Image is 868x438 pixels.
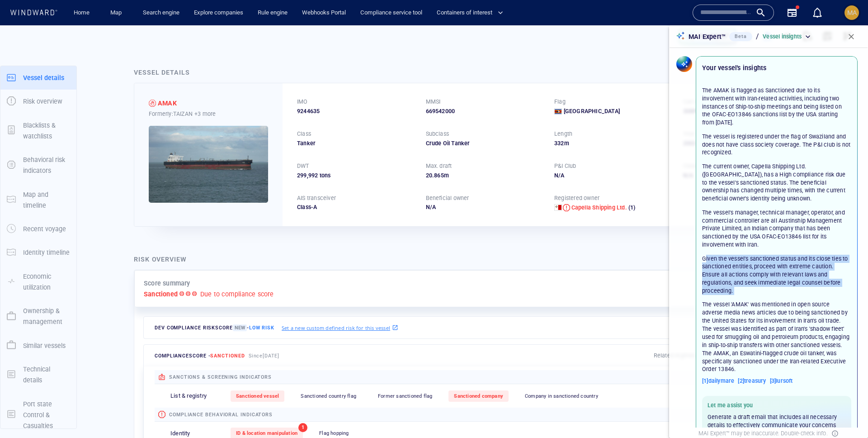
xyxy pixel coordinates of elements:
[702,86,851,127] p: The AMAK is flagged as Sanctioned due to its involvement with Iran-related activities, including ...
[5,9,44,23] div: Activity timeline
[426,204,436,210] span: N/A
[298,5,349,21] a: Webhooks Portal
[702,133,851,157] p: The vessel is registered under the flag of Swaziland and does not have class society coverage. Th...
[357,5,426,21] a: Compliance service tool
[378,393,432,399] span: Former sanctioned flag
[124,267,164,278] a: Mapbox logo
[564,107,620,115] span: [GEOGRAPHIC_DATA]
[689,31,726,42] p: MAI Expert™
[434,172,444,179] span: 865
[23,224,66,234] p: Recent voyage
[42,251,76,257] span: Draft Change
[554,140,564,147] span: 332
[0,392,76,438] button: Port state Control & Casualties
[297,107,320,115] span: 9244635
[194,109,216,119] p: +3 more
[4,251,28,262] span: [DATE] 00:09
[99,9,107,23] div: Compliance Activities
[4,219,28,230] span: [DATE] 07:05
[95,234,120,241] span: KIZOMBA
[149,100,156,107] div: Sanctioned
[616,33,630,46] div: Focus on vessel path
[23,72,64,83] p: Vessel details
[763,33,812,41] div: Vessel insights
[635,273,679,279] a: Improve this map
[454,393,503,399] span: Sanctioned company
[444,172,449,179] span: m
[0,248,76,257] a: Identity timeline
[23,247,70,258] p: Identity timeline
[84,227,117,234] span: [DATE] 09:00
[210,353,245,359] span: Sanctioned
[23,305,70,328] p: Ownership & management
[426,130,449,138] p: Subclass
[0,265,76,300] button: Economic utilization
[297,98,308,106] p: IMO
[152,229,191,243] div: [DATE] - [DATE]
[42,234,86,241] span: QINGDAO CHINA
[588,273,632,279] a: OpenStreetMap
[42,227,75,234] span: [DATE] 10:00
[763,33,802,41] p: Vessel insights
[67,5,96,21] button: Home
[155,353,245,359] span: compliance score -
[0,126,76,134] a: Blacklists & watchlists
[0,97,76,105] a: Risk overview
[702,62,766,73] p: Your vessel's insights
[0,334,76,357] button: Similar vessels
[4,213,121,244] dl: [DATE] 07:05Destination, ETA change[DATE] 10:00[DATE] 09:00QINGDAO CHINAKIZOMBA
[654,352,696,360] p: Related regimes
[70,5,93,21] a: Home
[169,374,272,380] span: sanctions & screening indicators
[133,233,150,239] span: 7 days
[426,162,452,170] p: Max. draft
[169,412,273,418] span: compliance behavioral indicators
[702,377,734,385] a: [1]dailymare
[42,219,104,226] span: Destination, ETA change
[0,410,76,419] a: Port state Control & Casualties
[0,148,76,183] button: Behavioral risk indicators
[319,430,349,436] span: Flag hopping
[155,324,274,331] span: Dev Compliance risk score -
[297,171,415,180] div: 299,992 tons
[702,300,851,373] p: The vessel 'AMAK' was mentioned in open source adverse media news articles due to being sanctione...
[249,325,274,331] span: Low risk
[0,341,76,349] a: Similar vessels
[249,353,280,359] span: Since [DATE]
[564,140,569,147] span: m
[62,259,68,266] span: 10
[0,73,76,81] a: Vessel details
[0,299,76,334] button: Ownership & management
[432,172,434,179] span: .
[770,377,793,385] span: [ 3 ] lursoft
[254,5,291,21] a: Rule engine
[433,5,511,21] button: Containers of interest
[139,5,183,21] a: Search engine
[426,172,432,179] span: 20
[426,139,544,148] div: Crude Oil Tanker
[643,33,658,46] button: Create an AOI.
[282,324,390,332] p: Set a new custom defined risk for this vessel
[236,430,297,436] span: ID & location manipulation
[702,162,851,203] p: The current owner, Capella Shipping Ltd. ([GEOGRAPHIC_DATA]), has a High compliance risk due to t...
[170,429,190,438] p: Identity
[630,33,643,46] div: Toggle vessel historical path
[554,130,572,138] p: Length
[0,277,76,286] a: Economic utilization
[107,5,128,21] a: Map
[282,323,398,333] a: Set a new custom defined risk for this vessel
[0,161,76,169] a: Behavioral risk indicators
[42,276,72,282] span: ETA change
[158,98,177,109] div: AMAK
[298,423,307,432] span: 1
[702,209,851,249] p: The vessel's manager, technical manager, operator, and commercial controller are all Austinship M...
[126,229,209,244] button: 7 days[DATE]-[DATE]
[0,90,76,113] button: Risk overview
[297,162,309,170] p: DWT
[4,276,28,286] span: [DATE] 23:42
[190,5,247,21] button: Explore companies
